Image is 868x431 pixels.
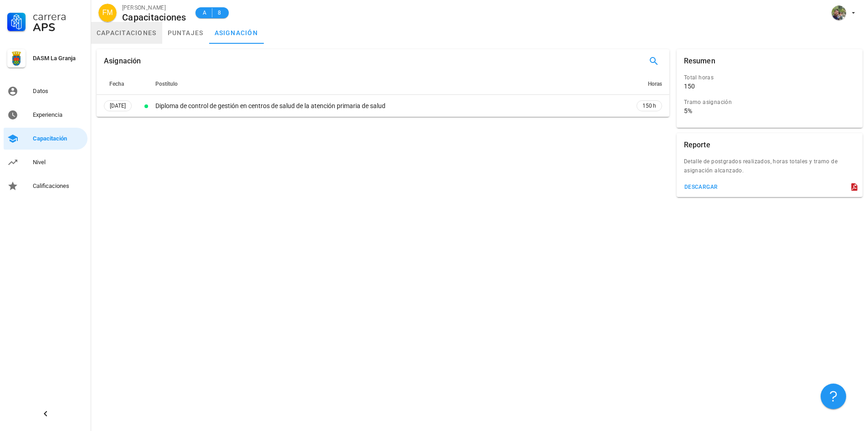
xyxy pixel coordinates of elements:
[97,73,139,95] th: Fecha
[162,22,209,44] a: puntajes
[91,22,162,44] a: capacitaciones
[33,135,84,142] div: Capacitación
[33,11,84,22] div: Carrera
[110,101,126,111] span: [DATE]
[155,101,627,111] div: Diploma de control de gestión en centros de salud de la atención primaria de salud
[33,182,84,190] div: Calificaciones
[677,157,863,181] div: Detalle de postgrados realizados, horas totales y tramo de asignación alcanzado.
[4,151,87,173] a: Nivel
[629,73,669,95] th: Horas
[154,73,629,95] th: Postítulo
[98,4,117,22] div: avatar
[648,81,662,87] span: Horas
[684,98,848,107] div: Tramo asignación
[33,159,84,166] div: Nivel
[4,104,87,126] a: Experiencia
[33,55,84,62] div: DASM La Granja
[122,3,186,12] div: [PERSON_NAME]
[680,181,722,193] button: descargar
[102,4,113,22] span: FM
[216,8,223,17] span: 8
[155,81,178,87] span: Postítulo
[104,49,141,73] div: Asignación
[684,133,710,157] div: Reporte
[684,49,715,73] div: Resumen
[201,8,208,17] span: A
[4,128,87,150] a: Capacitación
[684,107,692,115] div: 5%
[684,82,695,90] div: 150
[832,5,846,20] div: avatar
[642,101,656,110] span: 150 h
[684,73,848,82] div: Total horas
[4,80,87,102] a: Datos
[684,184,718,190] div: descargar
[209,22,264,44] a: asignación
[122,12,186,22] div: Capacitaciones
[33,22,84,33] div: APS
[33,88,84,95] div: Datos
[109,81,124,87] span: Fecha
[33,111,84,119] div: Experiencia
[4,175,87,197] a: Calificaciones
